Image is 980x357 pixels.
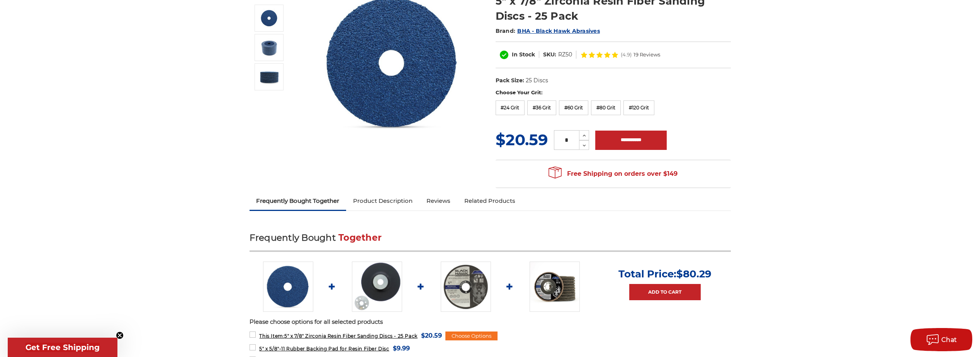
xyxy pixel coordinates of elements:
[259,333,284,339] strong: This Item:
[496,27,516,34] span: Brand:
[259,346,389,352] span: 5" x 5/8"-11 Rubber Backing Pad for Resin Fiber Disc
[512,51,535,58] span: In Stock
[346,192,420,209] a: Product Description
[338,232,382,243] span: Together
[260,8,279,28] img: 5 inch zirc resin fiber disc
[941,336,957,343] span: Chat
[445,331,498,341] div: Choose Options
[496,76,524,85] dt: Pack Size:
[260,67,279,87] img: 5" zirconia resin fibre discs
[8,338,117,357] div: Get Free ShippingClose teaser
[558,51,572,59] dd: RZ50
[618,268,712,280] p: Total Price:
[250,192,346,209] a: Frequently Bought Together
[259,333,417,339] span: 5" x 7/8" Zirconia Resin Fiber Sanding Discs - 25 Pack
[543,51,556,59] dt: SKU:
[629,284,701,300] a: Add to Cart
[910,328,972,351] button: Chat
[116,331,124,339] button: Close teaser
[496,130,548,149] span: $20.59
[621,52,632,57] span: (4.9)
[263,262,313,312] img: 5 inch zirc resin fiber disc
[25,343,100,352] span: Get Free Shipping
[457,192,522,209] a: Related Products
[517,27,600,34] a: BHA - Black Hawk Abrasives
[526,76,548,85] dd: 25 Discs
[393,343,410,354] span: $9.99
[260,38,279,57] img: 5 inch zirconia resin fiber discs
[250,318,731,326] p: Please choose options for all selected products
[549,166,678,182] span: Free Shipping on orders over $149
[676,268,712,280] span: $80.29
[496,89,731,97] label: Choose Your Grit:
[250,232,336,243] span: Frequently Bought
[420,192,457,209] a: Reviews
[634,52,660,57] span: 19 Reviews
[421,330,442,341] span: $20.59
